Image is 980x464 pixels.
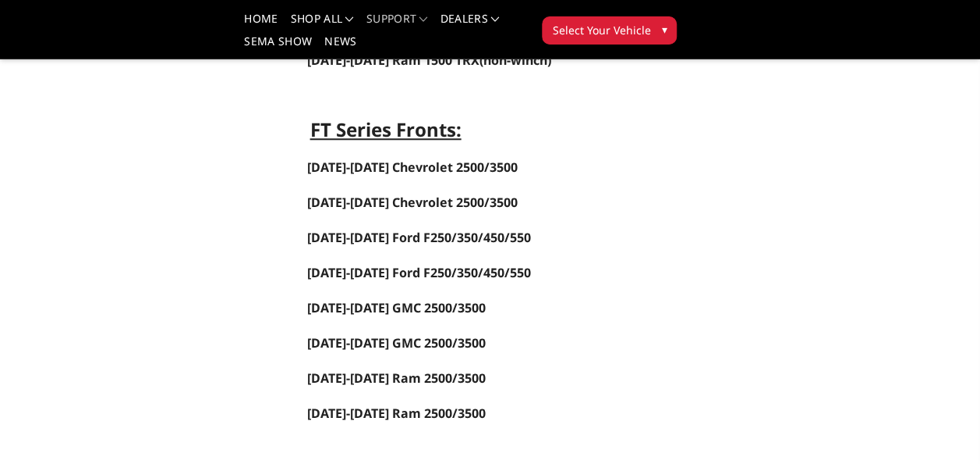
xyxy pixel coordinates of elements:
a: [DATE]-[DATE] Ram 1500 TRX [307,52,479,69]
button: Select Your Vehicle [542,16,677,45]
a: News [324,36,356,59]
a: [DATE]-[DATE] Chevrolet 2500/3500 [307,194,518,211]
a: [DATE]-[DATE] Chevrolet 2500/3500 [307,159,518,176]
a: Dealers [440,13,500,36]
a: [DATE]-[DATE] GMC 2500/3500 [307,334,486,352]
span: (non-winch) [307,52,551,69]
strong: FT Series Fronts: [310,116,462,142]
a: [DATE]-[DATE] Ford F250/350/450/550 [307,264,531,281]
span: ▾ [661,21,667,37]
a: Support [366,13,428,36]
a: [DATE]-[DATE] Ram 2500/3500 [307,369,486,387]
a: [DATE]-[DATE] Ram 2500/3500 [307,406,486,421]
a: [DATE]-[DATE] Ford F250/350/450/550 [307,229,531,246]
a: [DATE]-[DATE] GMC 2500/3500 [307,299,486,316]
a: shop all [291,13,354,36]
span: Select Your Vehicle [552,22,650,38]
span: [DATE]-[DATE] Ram 2500/3500 [307,405,486,422]
a: SEMA Show [244,36,312,59]
a: Home [244,13,278,36]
